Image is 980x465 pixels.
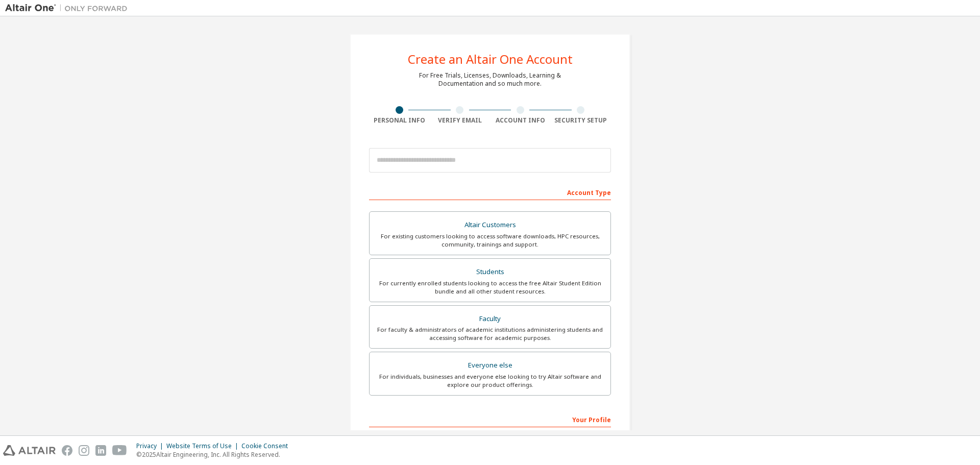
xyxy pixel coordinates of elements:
div: Verify Email [430,116,491,125]
div: Security Setup [551,116,611,125]
div: For currently enrolled students looking to access the free Altair Student Edition bundle and all ... [376,279,604,296]
div: Cookie Consent [241,442,294,450]
img: altair_logo.svg [3,445,56,456]
img: Altair One [5,3,133,13]
div: Altair Customers [376,218,604,232]
div: Students [376,265,604,279]
div: Privacy [136,442,166,450]
div: Create an Altair One Account [408,53,573,65]
div: For faculty & administrators of academic institutions administering students and accessing softwa... [376,326,604,342]
img: youtube.svg [112,445,127,456]
div: Your Profile [369,411,611,427]
img: linkedin.svg [95,445,106,456]
div: Everyone else [376,358,604,373]
p: © 2025 Altair Engineering, Inc. All Rights Reserved. [136,450,294,459]
img: facebook.svg [62,445,72,456]
div: Personal Info [369,116,430,125]
img: instagram.svg [79,445,89,456]
div: For individuals, businesses and everyone else looking to try Altair software and explore our prod... [376,373,604,389]
div: Faculty [376,312,604,326]
div: Account Type [369,184,611,200]
div: Account Info [490,116,551,125]
div: Website Terms of Use [166,442,241,450]
div: For Free Trials, Licenses, Downloads, Learning & Documentation and so much more. [419,71,561,88]
div: For existing customers looking to access software downloads, HPC resources, community, trainings ... [376,232,604,249]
